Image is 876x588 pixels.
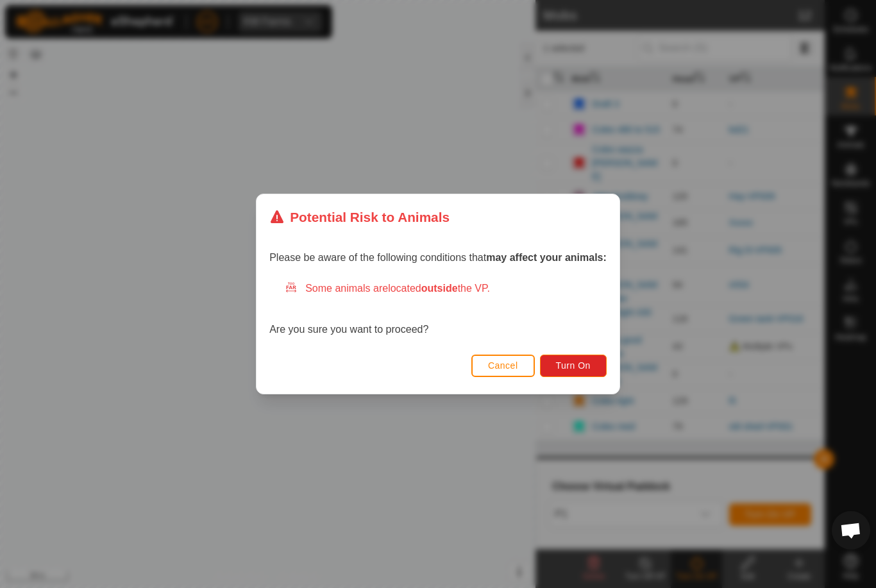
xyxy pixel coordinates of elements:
[486,252,607,263] strong: may affect your animals:
[556,360,591,371] span: Turn On
[471,355,535,377] button: Cancel
[488,360,518,371] span: Cancel
[388,283,490,294] span: located the VP.
[421,283,458,294] strong: outside
[269,252,607,263] span: Please be aware of the following conditions that
[269,281,607,337] div: Are you sure you want to proceed?
[269,207,450,227] div: Potential Risk to Animals
[832,511,870,550] a: Open chat
[540,355,607,377] button: Turn On
[285,281,607,296] div: Some animals are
